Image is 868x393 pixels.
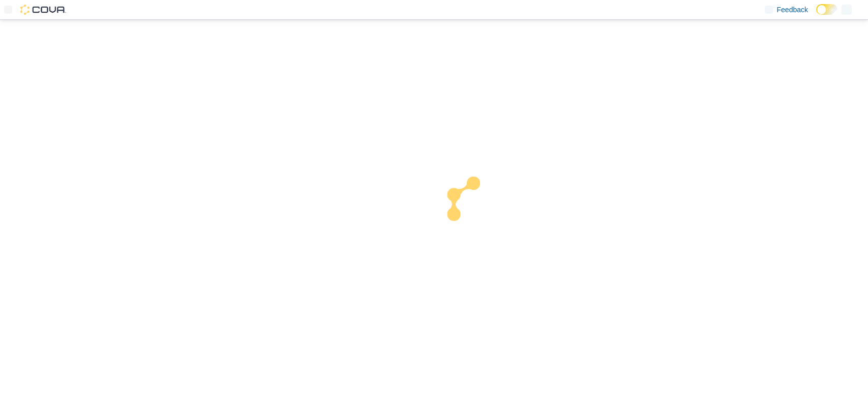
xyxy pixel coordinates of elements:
img: cova-loader [434,169,511,245]
span: Dark Mode [816,15,817,15]
img: Cova [20,5,66,15]
span: Feedback [777,5,808,15]
input: Dark Mode [816,4,837,15]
